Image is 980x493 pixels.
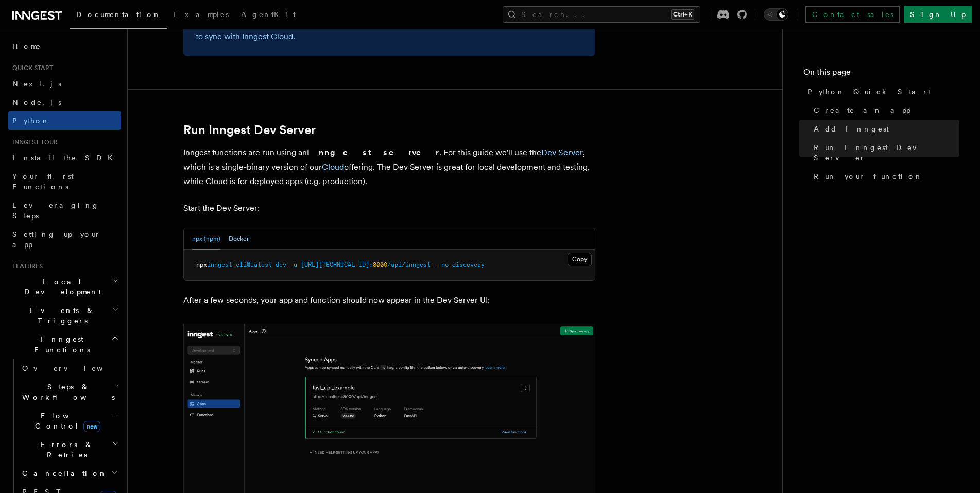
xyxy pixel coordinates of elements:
span: Python [12,117,50,125]
span: Examples [174,10,229,19]
a: Home [8,37,121,56]
span: Overview [22,364,128,372]
button: Docker [229,228,249,250]
button: Cancellation [18,464,121,483]
a: Contact sales [805,6,900,23]
span: npx [196,261,207,268]
span: [URL][TECHNICAL_ID]: [301,261,373,268]
span: Home [12,41,41,52]
a: Add Inngest [810,120,959,138]
span: -u [290,261,297,268]
span: AgentKit [241,10,296,19]
span: Cancellation [18,468,107,479]
kbd: Ctrl+K [671,9,694,20]
span: Your first Functions [12,172,74,191]
a: Setting up your app [8,225,121,254]
span: new [83,421,100,432]
a: Sign Up [904,6,972,23]
a: Create an app [810,101,959,120]
p: Start the Dev Server: [183,201,595,216]
span: Create an app [814,105,910,116]
span: Python Quick Start [807,87,931,97]
span: Errors & Retries [18,439,112,460]
span: inngest-cli@latest [207,261,272,268]
button: Errors & Retries [18,435,121,464]
span: Node.js [12,98,61,106]
span: Quick start [8,64,53,72]
span: Run your function [814,171,923,182]
span: Install the SDK [12,154,119,162]
p: After a few seconds, your app and function should now appear in the Dev Server UI: [183,293,595,307]
a: Run Inngest Dev Server [810,138,959,167]
a: Cloud [322,162,344,172]
a: Python [8,111,121,130]
strong: Inngest server [307,147,439,157]
span: dev [276,261,286,268]
a: AgentKit [235,3,302,28]
button: Inngest Functions [8,330,121,359]
button: Toggle dark mode [764,8,788,21]
span: Inngest Functions [8,334,111,355]
button: npx (npm) [192,228,220,250]
span: Documentation [76,10,161,19]
span: Setting up your app [12,230,101,249]
a: Leveraging Steps [8,196,121,225]
button: Search...Ctrl+K [503,6,700,23]
button: Flow Controlnew [18,406,121,435]
a: Node.js [8,93,121,111]
a: Run your function [810,167,959,186]
span: Next.js [12,79,61,88]
button: Events & Triggers [8,301,121,330]
a: Dev Server [541,147,583,157]
span: Features [8,262,43,270]
span: Inngest tour [8,138,58,146]
button: Copy [568,253,592,266]
a: Next.js [8,74,121,93]
p: Inngest functions are run using an . For this guide we'll use the , which is a single-binary vers... [183,145,595,189]
span: Local Development [8,276,112,297]
h4: On this page [803,66,959,83]
a: Overview [18,359,121,377]
span: Leveraging Steps [12,201,99,220]
a: Install the SDK [8,149,121,167]
span: Flow Control [18,410,113,431]
button: Steps & Workflows [18,377,121,406]
a: Your first Functions [8,167,121,196]
button: Local Development [8,272,121,301]
a: Run Inngest Dev Server [183,123,316,137]
span: 8000 [373,261,387,268]
span: /api/inngest [387,261,431,268]
a: Python Quick Start [803,83,959,101]
span: Add Inngest [814,124,889,134]
a: Examples [167,3,235,28]
a: Documentation [70,3,167,29]
span: --no-discovery [434,261,485,268]
span: Run Inngest Dev Server [814,142,959,163]
span: Events & Triggers [8,305,112,326]
span: Steps & Workflows [18,382,115,402]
